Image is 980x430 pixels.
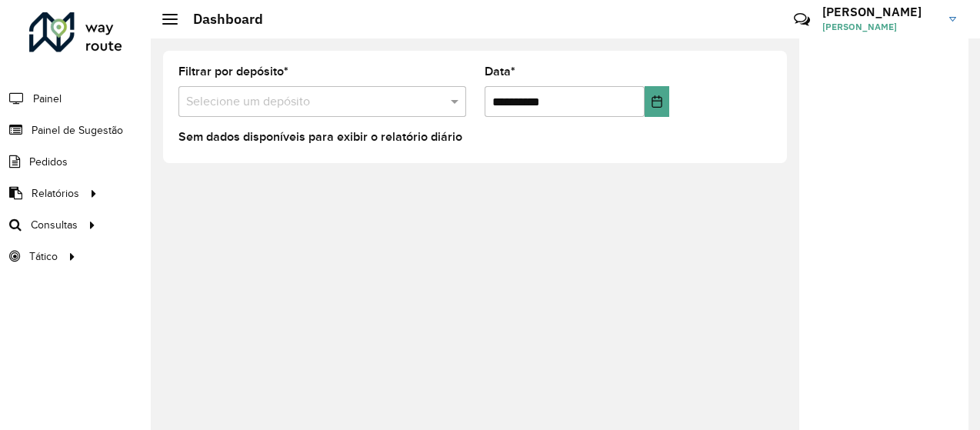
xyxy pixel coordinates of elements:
[785,3,818,36] a: Contato Rápido
[32,122,123,138] span: Painel de Sugestão
[822,20,938,34] span: [PERSON_NAME]
[32,185,79,202] span: Relatórios
[645,86,669,117] button: Choose Date
[33,91,62,107] span: Painel
[29,154,68,170] span: Pedidos
[31,217,78,233] span: Consultas
[178,128,462,146] label: Sem dados disponíveis para exibir o relatório diário
[178,11,263,28] h2: Dashboard
[485,62,515,81] label: Data
[29,248,58,265] span: Tático
[178,62,288,81] label: Filtrar por depósito
[822,5,938,19] h3: [PERSON_NAME]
